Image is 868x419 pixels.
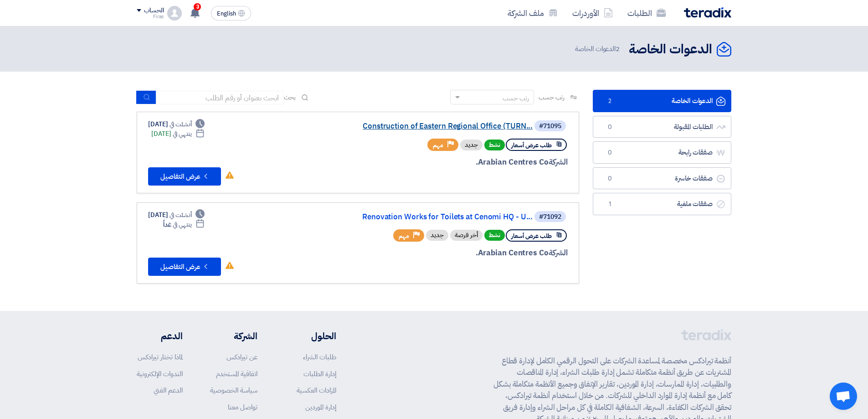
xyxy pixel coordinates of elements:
span: 0 [604,123,615,132]
button: English [211,6,251,21]
img: Teradix logo [684,7,731,18]
a: الدعم الفني [154,385,183,395]
span: 2 [616,44,620,54]
a: ملف الشركة [500,2,565,24]
span: ينتهي في [173,129,191,139]
span: الشركة [549,247,568,259]
div: [DATE] [151,129,205,139]
a: إدارة الطلبات [303,369,336,379]
div: رتب حسب [503,93,529,103]
span: الدعوات الخاصة [575,44,621,54]
span: 3 [194,3,201,10]
a: Open chat [830,383,857,410]
div: جديد [460,140,483,150]
a: الطلبات المقبولة0 [593,116,731,138]
div: Arabian Centres Co. [349,156,568,168]
li: الدعم [137,329,183,343]
li: الحلول [285,329,336,343]
span: نشط [484,140,505,150]
div: [DATE] [148,119,205,129]
a: عن تيرادكس [226,352,257,362]
div: Arabian Centres Co. [349,247,568,259]
img: profile_test.png [167,6,182,21]
a: صفقات خاسرة0 [593,167,731,190]
div: Firas [137,14,164,19]
a: الدعوات الخاصة2 [593,90,731,112]
div: جديد [426,230,448,241]
div: #71095 [539,123,561,129]
span: طلب عرض أسعار [511,232,552,240]
span: أنشئت في [169,119,191,129]
a: Renovation Works for Toilets at Cenomi HQ - U... [350,213,533,221]
h2: الدعوات الخاصة [629,41,712,58]
span: 0 [604,174,615,183]
div: الحساب [144,7,164,15]
button: عرض التفاصيل [148,258,221,276]
div: [DATE] [148,210,205,220]
span: بحث [284,93,296,102]
a: لماذا تختار تيرادكس [138,352,183,362]
span: أنشئت في [169,210,191,220]
a: Construction of Eastern Regional Office (TURN... [350,122,533,130]
div: أخر فرصة [450,230,483,241]
span: 2 [604,97,615,106]
a: صفقات ملغية1 [593,193,731,215]
span: 1 [604,200,615,209]
span: نشط [484,230,505,241]
button: عرض التفاصيل [148,167,221,186]
a: الطلبات [620,2,673,24]
a: الأوردرات [565,2,620,24]
a: اتفاقية المستخدم [216,369,257,379]
div: #71092 [539,214,561,220]
span: مهم [433,141,443,150]
a: صفقات رابحة0 [593,141,731,164]
div: غداً [163,220,205,229]
a: تواصل معنا [228,402,257,412]
input: ابحث بعنوان أو رقم الطلب [156,91,284,104]
a: المزادات العكسية [297,385,336,395]
span: الشركة [549,156,568,168]
span: English [217,10,236,17]
a: طلبات الشراء [303,352,336,362]
a: سياسة الخصوصية [210,385,257,395]
span: ينتهي في [173,220,191,229]
a: إدارة الموردين [305,402,336,412]
span: مهم [399,232,409,240]
span: رتب حسب [539,93,565,102]
span: طلب عرض أسعار [511,141,552,150]
li: الشركة [210,329,257,343]
span: 0 [604,148,615,157]
a: الندوات الإلكترونية [137,369,183,379]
